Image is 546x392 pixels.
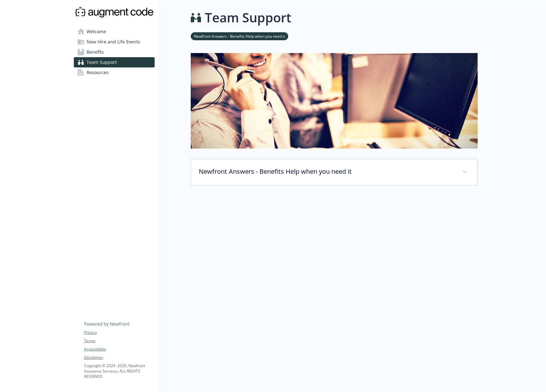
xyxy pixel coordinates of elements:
p: Copyright © 2024 - 2025 , Newfront Insurance Services, ALL RIGHTS RESERVED [84,363,154,379]
a: Welcome [74,27,155,37]
a: New Hire and Life Events [74,37,155,47]
h1: Team Support [205,8,291,27]
a: Resources [74,67,155,78]
span: Benefits [87,47,104,57]
span: New Hire and Life Events [87,37,140,47]
img: team support page banner [191,53,478,149]
a: Terms [84,338,154,344]
span: Team Support [87,57,117,67]
a: Accessibility [84,346,154,352]
a: Newfront Answers - Benefits Help when you need it [191,33,288,39]
a: Team Support [74,57,155,67]
div: Newfront Answers - Benefits Help when you need it [191,159,477,185]
a: Disclaimer [84,355,154,360]
p: Newfront Answers - Benefits Help when you need it [199,167,454,176]
span: Welcome [87,27,106,37]
a: Benefits [74,47,155,57]
span: Resources [87,67,109,78]
a: Privacy [84,330,154,335]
